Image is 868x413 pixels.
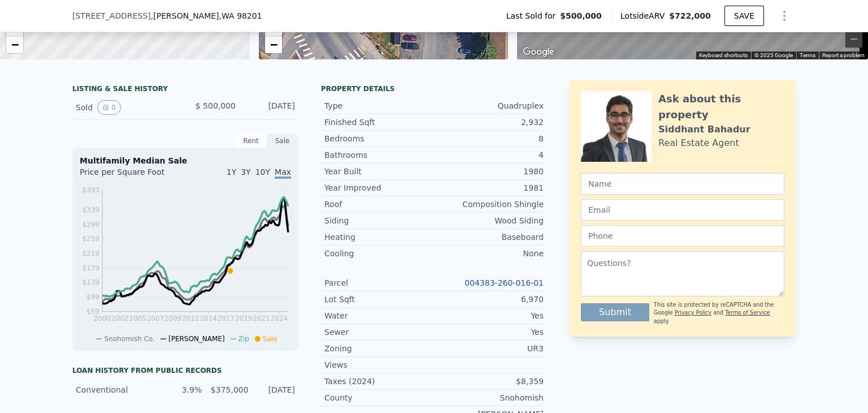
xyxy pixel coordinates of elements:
div: Loan history from public records [72,366,298,375]
div: Multifamily Median Sale [80,155,291,166]
img: Google [520,45,557,59]
div: Price per Square Foot [80,166,185,184]
span: 10Y [255,167,270,177]
div: 1980 [434,166,544,177]
span: Max [275,167,291,179]
tspan: $99 [86,293,99,301]
div: Quadruplex [434,100,544,111]
a: Terms (opens in new tab) [800,52,815,58]
a: Zoom out [6,36,23,53]
tspan: 2000 [94,315,111,322]
div: Year Improved [324,182,434,193]
div: Wood Siding [434,215,544,226]
div: Bathrooms [324,149,434,161]
span: − [11,37,19,51]
tspan: $219 [82,249,99,257]
a: 004383-260-016-01 [465,278,544,287]
span: Last Sold for [506,10,561,21]
div: 6,970 [434,294,544,305]
div: Composition Shingle [434,199,544,210]
span: © 2025 Google [754,52,793,58]
div: Bedrooms [324,133,434,144]
span: [STREET_ADDRESS] [72,10,151,21]
div: 8 [434,133,544,144]
span: $722,000 [669,11,711,20]
span: [PERSON_NAME] [168,335,225,343]
div: 3.9% [162,384,202,395]
div: Baseboard [434,231,544,243]
a: Open this area in Google Maps (opens a new window) [520,45,557,59]
button: SAVE [724,6,764,26]
div: Zoning [324,343,434,354]
div: Real Estate Agent [658,136,739,150]
tspan: $59 [86,308,99,316]
tspan: 2002 [111,315,129,322]
div: Yes [434,310,544,321]
tspan: 2021 [253,315,270,322]
div: 4 [434,149,544,161]
div: Sale [267,134,298,148]
div: Yes [434,326,544,338]
button: Keyboard shortcuts [699,51,748,59]
a: Zoom out [265,36,282,53]
tspan: $339 [82,206,99,214]
div: Siddhant Bahadur [658,123,750,136]
tspan: 2009 [164,315,182,322]
div: Rent [235,134,267,148]
tspan: $139 [82,278,99,286]
tspan: 2019 [235,315,253,322]
div: Views [324,359,434,371]
div: Siding [324,215,434,226]
div: Conventional [76,384,155,395]
div: Taxes (2024) [324,376,434,387]
a: Terms of Service [725,309,770,316]
div: 2,932 [434,117,544,128]
span: 3Y [241,167,250,177]
span: , [PERSON_NAME] [151,10,262,21]
span: Sale [263,335,277,343]
input: Name [581,173,784,195]
button: Zoom out [845,31,862,48]
span: , WA 98201 [219,11,262,20]
div: LISTING & SALE HISTORY [72,84,298,96]
div: [DATE] [245,100,295,115]
div: None [434,248,544,259]
a: Privacy Policy [675,309,711,316]
div: Parcel [324,277,434,289]
span: $ 500,000 [196,101,236,110]
tspan: 2014 [199,315,217,322]
button: Submit [581,303,649,321]
tspan: 2024 [271,315,288,322]
div: Type [324,100,434,111]
span: Snohomish Co. [104,335,155,343]
div: Heating [324,231,434,243]
tspan: $179 [82,264,99,272]
span: − [270,37,277,51]
tspan: 2007 [147,315,164,322]
div: Snohomish [434,392,544,403]
div: Ask about this property [658,91,784,123]
div: Sold [76,100,176,115]
span: Zip [238,335,249,343]
button: View historical data [97,100,121,115]
button: Show Options [773,5,796,27]
div: Sewer [324,326,434,338]
a: Report a problem [822,52,865,58]
div: This site is protected by reCAPTCHA and the Google and apply. [654,301,784,325]
div: Property details [321,84,547,93]
div: Cooling [324,248,434,259]
span: 1Y [227,167,236,177]
tspan: 2012 [182,315,199,322]
div: 1981 [434,182,544,193]
div: [DATE] [255,384,295,395]
input: Email [581,199,784,221]
tspan: $299 [82,221,99,229]
div: County [324,392,434,403]
div: Water [324,310,434,321]
div: $8,359 [434,376,544,387]
div: $375,000 [209,384,248,395]
span: Lotside ARV [620,10,669,21]
div: Finished Sqft [324,117,434,128]
div: Year Built [324,166,434,177]
tspan: 2017 [218,315,235,322]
